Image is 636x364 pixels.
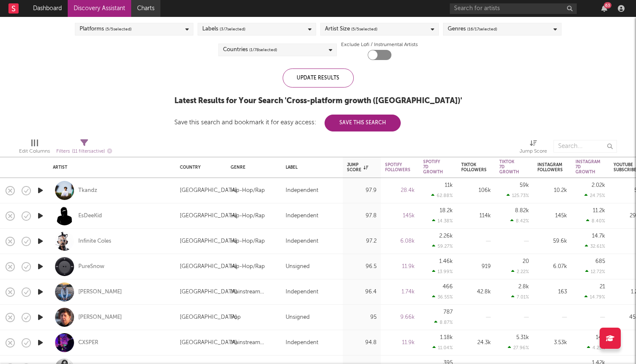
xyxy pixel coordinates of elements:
a: Tkandz [78,187,97,194]
div: 97.2 [347,236,377,246]
div: [GEOGRAPHIC_DATA] [180,262,237,272]
div: 2.22 % [511,269,529,274]
div: 2.02k [592,183,605,188]
div: 11.9k [385,338,415,348]
div: 8.40 % [586,218,605,224]
label: Exclude Lofi / Instrumental Artists [341,40,418,50]
div: 97.9 [347,186,377,196]
div: 6.07k [537,262,567,272]
div: Jump Score [520,136,547,160]
div: 28.4k [385,186,415,196]
a: EsDeeKid [78,212,102,220]
div: 11.2k [593,208,605,213]
div: 62.88 % [431,193,453,198]
div: 7.01 % [511,294,529,300]
div: 6.08k [385,236,415,246]
div: Hip-Hop/Rap [231,186,265,196]
div: Independent [286,287,318,297]
div: 145k [537,211,567,221]
div: 59.6k [537,236,567,246]
div: Mainstream Electronic [231,287,277,297]
div: Independent [286,236,318,246]
div: Label [286,165,334,170]
div: Countries [223,45,277,55]
div: Unsigned [286,312,310,323]
div: Mainstream Electronic [231,338,277,348]
div: Edit Columns [19,136,50,160]
button: Save This Search [325,115,401,131]
div: Spotify Followers [385,162,410,172]
div: Hip-Hop/Rap [231,236,265,246]
div: Filters(11 filters active) [56,136,112,160]
div: Jump Score [520,146,547,156]
div: Filters [56,146,112,157]
div: 4.25 % [587,345,605,350]
div: 21 [600,284,605,290]
div: Instagram Followers [537,162,563,172]
div: Artist [53,165,167,170]
div: 8.42 % [510,218,529,224]
div: 1.18k [440,335,453,340]
div: 42.8k [461,287,491,297]
div: Tiktok 7D Growth [499,159,519,175]
span: ( 1 / 78 selected) [249,45,277,55]
div: Platforms [80,24,132,34]
button: 63 [601,5,607,12]
div: 14.79 % [584,294,605,300]
div: 106k [461,186,491,196]
div: [GEOGRAPHIC_DATA] [180,236,237,246]
div: [GEOGRAPHIC_DATA] [180,312,237,323]
div: 685 [595,259,605,264]
div: 2.8k [518,284,529,290]
div: 1.46k [439,259,453,264]
div: 95 [347,312,377,323]
div: 27.96 % [508,345,529,350]
div: [GEOGRAPHIC_DATA] [180,211,237,221]
div: Instagram 7D Growth [575,159,600,175]
div: Spotify 7D Growth [423,159,443,175]
div: Pop [231,312,241,323]
div: 9.66k [385,312,415,323]
div: CXSPER [78,339,98,347]
div: Independent [286,211,318,221]
div: 59k [520,183,529,188]
span: ( 5 / 5 selected) [351,24,377,34]
div: 10.2k [537,186,567,196]
div: 63 [604,2,611,8]
div: 14.38 % [432,218,453,224]
div: 163 [537,287,567,297]
div: 5.31k [516,335,529,340]
div: 24.75 % [584,193,605,198]
div: 14.7k [592,233,605,239]
div: 97.8 [347,211,377,221]
div: Unsigned [286,262,310,272]
div: 144 [596,335,605,340]
div: 20 [523,259,529,264]
span: ( 11 filters active) [72,149,105,154]
div: 11k [445,183,453,188]
div: 8.87 % [434,320,453,325]
div: 11.9k [385,262,415,272]
input: Search... [553,140,617,153]
div: Edit Columns [19,146,50,156]
div: 3.53k [537,338,567,348]
a: Infinite Coles [78,238,111,245]
div: Tiktok Followers [461,162,487,172]
span: ( 5 / 5 selected) [105,24,132,34]
div: 36.55 % [432,294,453,300]
div: 12.72 % [585,269,605,274]
div: 919 [461,262,491,272]
div: 59.27 % [432,244,453,249]
a: [PERSON_NAME] [78,314,122,321]
span: ( 3 / 7 selected) [220,24,245,34]
div: Hip-Hop/Rap [231,262,265,272]
div: Save this search and bookmark it for easy access: [174,119,401,126]
div: 145k [385,211,415,221]
a: PureSnow [78,263,105,271]
div: 24.3k [461,338,491,348]
a: [PERSON_NAME] [78,288,122,296]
